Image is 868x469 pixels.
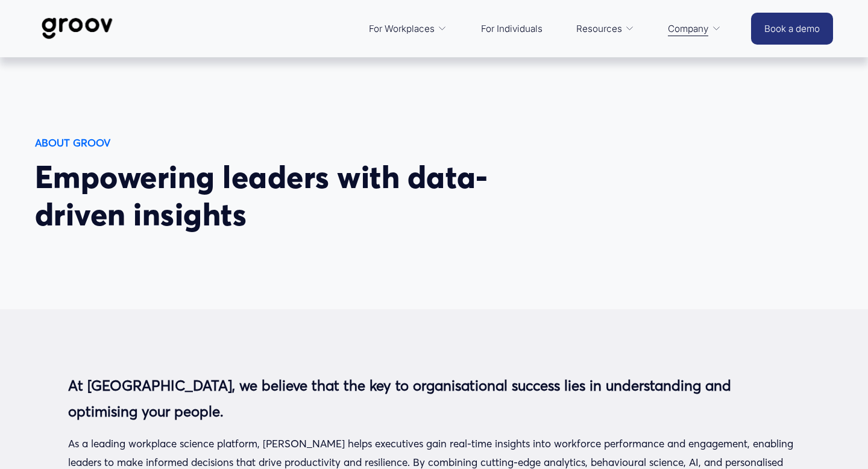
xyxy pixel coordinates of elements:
a: For Individuals [475,14,549,43]
span: For Workplaces [369,20,435,37]
span: Resources [576,20,622,37]
a: folder dropdown [363,14,453,43]
a: folder dropdown [570,14,641,43]
span: Company [668,20,708,37]
strong: At [GEOGRAPHIC_DATA], we believe that the key to organisational success lies in understanding and... [68,377,735,420]
a: Book a demo [751,13,833,45]
span: Empowering leaders with data-driven insights [35,158,488,233]
strong: ABOUT GROOV [35,136,110,149]
a: folder dropdown [662,14,727,43]
img: Groov | Workplace Science Platform | Unlock Performance | Drive Results [35,8,120,48]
